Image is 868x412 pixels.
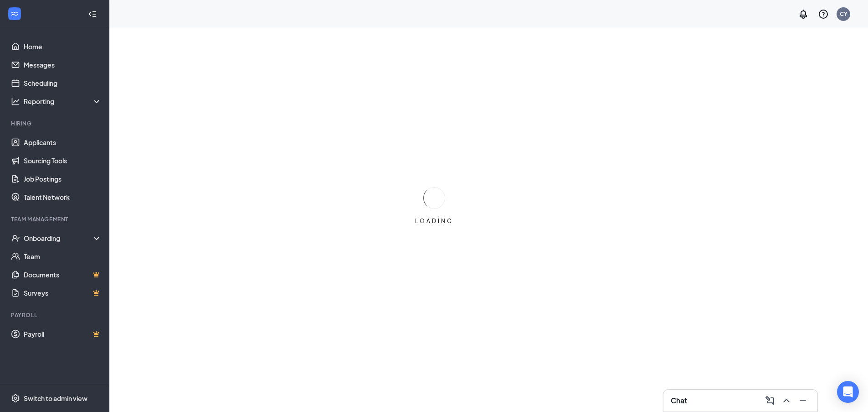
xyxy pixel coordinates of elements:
button: ComposeMessage [763,393,777,408]
h3: Chat [671,396,687,406]
a: Home [24,37,102,56]
svg: WorkstreamLogo [10,9,19,18]
svg: Collapse [88,10,97,19]
div: Open Intercom Messenger [837,381,859,403]
button: ChevronUp [779,393,794,408]
div: Payroll [11,311,100,319]
svg: ChevronUp [781,395,792,406]
svg: QuestionInfo [818,9,829,20]
a: Messages [24,56,102,74]
a: Team [24,247,102,266]
a: PayrollCrown [24,325,102,343]
svg: ComposeMessage [765,395,776,406]
div: Hiring [11,120,100,127]
svg: Minimize [797,395,808,406]
a: Scheduling [24,74,102,92]
div: Team Management [11,215,100,223]
button: Minimize [796,393,810,408]
svg: Notifications [798,9,809,20]
div: Reporting [24,97,102,106]
a: Applicants [24,133,102,151]
a: Job Postings [24,170,102,188]
div: Switch to admin view [24,394,87,403]
a: Sourcing Tools [24,151,102,170]
a: DocumentsCrown [24,266,102,284]
svg: Analysis [11,97,20,106]
div: LOADING [411,217,457,225]
div: Onboarding [24,234,94,243]
div: CY [840,10,847,18]
a: SurveysCrown [24,284,102,302]
svg: Settings [11,394,20,403]
a: Talent Network [24,188,102,206]
svg: UserCheck [11,234,20,243]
